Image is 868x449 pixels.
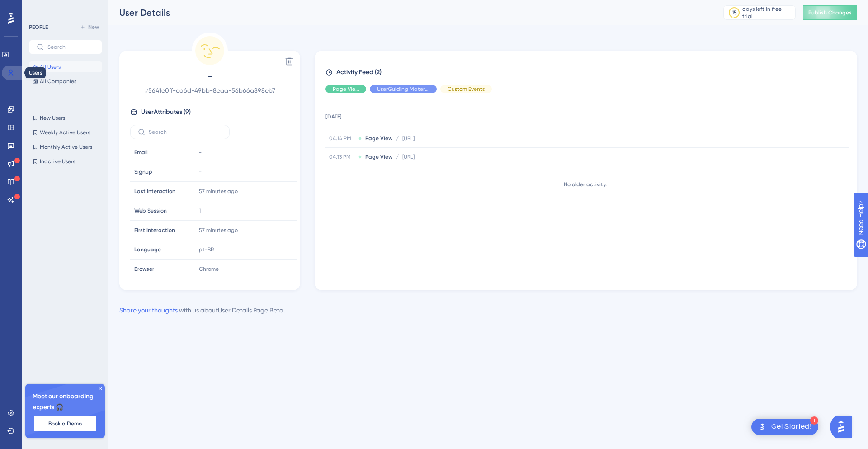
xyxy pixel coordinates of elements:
time: 57 minutes ago [199,188,238,194]
div: Get Started! [771,422,811,432]
span: 04.13 PM [329,153,354,161]
span: # 5641e0ff-ea6d-49bb-8eaa-56b66a898eb7 [130,85,289,96]
div: 15 [732,9,737,16]
span: Page View [365,153,392,161]
div: days left in free trial [742,5,793,20]
span: New [88,24,99,31]
span: Page View [365,135,392,142]
span: - [130,69,289,83]
span: Monthly Active Users [40,143,92,151]
span: / [396,153,399,161]
button: Book a Demo [34,416,96,431]
button: New Users [29,113,102,123]
span: - [199,168,202,175]
span: User Attributes ( 9 ) [141,107,191,118]
span: Activity Feed (2) [336,67,382,78]
span: Language [134,246,161,253]
span: Inactive Users [40,158,75,165]
div: 1 [810,416,818,425]
input: Search [47,44,94,50]
time: 57 minutes ago [199,227,238,233]
span: Page View [333,85,359,93]
span: Signup [134,168,152,175]
a: Share your thoughts [119,307,178,314]
div: Open Get Started! checklist, remaining modules: 1 [751,419,818,435]
span: Web Session [134,207,167,214]
span: 1 [199,207,201,214]
span: All Users [40,63,61,71]
span: Last Interaction [134,188,175,195]
div: No older activity. [325,181,844,188]
button: Publish Changes [803,5,857,20]
img: launcher-image-alternative-text [757,421,768,432]
span: All Companies [40,78,76,85]
button: New [77,22,102,33]
span: [URL] [402,135,415,142]
button: Monthly Active Users [29,142,102,152]
span: [URL] [402,153,415,161]
iframe: UserGuiding AI Assistant Launcher [830,413,857,440]
input: Search [149,129,222,135]
span: First Interaction [134,227,175,234]
button: Weekly Active Users [29,127,102,138]
span: UserGuiding Material [377,85,429,93]
span: Book a Demo [48,420,82,427]
div: User Details [119,6,701,19]
span: Publish Changes [808,9,852,16]
span: Need Help? [21,2,57,13]
span: Weekly Active Users [40,129,90,136]
button: All Companies [29,76,102,87]
span: pt-BR [199,246,214,253]
span: Email [134,149,148,156]
span: New Users [40,114,65,122]
div: with us about User Details Page Beta . [119,305,285,316]
div: PEOPLE [29,24,48,31]
span: Chrome [199,265,219,273]
button: Inactive Users [29,156,102,167]
span: Custom Events [448,85,485,93]
span: Browser [134,265,154,273]
span: 04.14 PM [329,135,354,142]
span: / [396,135,399,142]
td: [DATE] [325,100,849,129]
span: - [199,149,202,156]
span: Meet our onboarding experts 🎧 [33,391,98,413]
button: All Users [29,61,102,72]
